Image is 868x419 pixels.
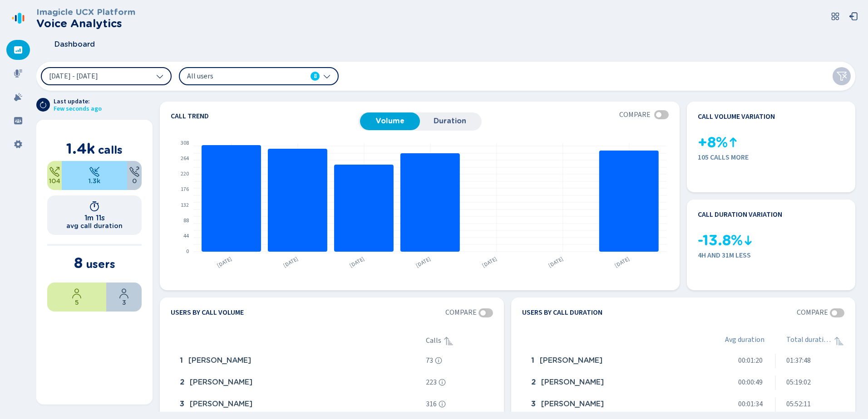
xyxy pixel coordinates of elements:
[14,93,23,102] svg: alarm-filled
[738,400,763,408] span: 00:01:34
[186,248,189,255] text: 0
[728,137,739,148] svg: kpi-up
[118,288,129,299] svg: user-profile
[54,98,102,105] span: Last update:
[439,379,446,386] svg: info-circle
[122,299,126,306] span: 3
[180,400,184,408] span: 3
[54,105,102,112] span: Few seconds ago
[132,177,137,185] span: 0
[522,308,602,317] h4: Users by call duration
[190,378,252,386] span: [PERSON_NAME]
[98,143,123,156] span: calls
[481,255,498,269] text: [DATE]
[181,139,189,147] text: 308
[180,378,184,386] span: 2
[156,73,163,80] svg: chevron-down
[435,357,442,364] svg: info-circle
[129,166,140,177] svg: unknown-call
[443,336,454,346] svg: sortAscending
[49,73,98,80] span: [DATE] - [DATE]
[786,356,811,365] span: 01:37:48
[171,308,244,317] h4: Users by call volume
[365,117,415,125] span: Volume
[426,400,437,408] span: 316
[738,378,763,386] span: 00:00:49
[420,112,480,130] button: Duration
[89,177,100,185] span: 1.3k
[426,356,433,365] span: 73
[39,101,47,108] svg: arrow-clockwise
[786,336,844,346] div: Total duration
[41,67,172,85] button: [DATE] - [DATE]
[541,378,604,386] span: [PERSON_NAME]
[786,378,811,386] span: 05:19:02
[6,111,30,131] div: Groups
[528,395,703,414] div: Billy Woodward
[738,356,763,365] span: 00:01:20
[849,12,858,21] svg: box-arrow-left
[47,161,62,190] div: 7.38%
[282,255,300,269] text: [DATE]
[171,112,358,120] h4: Call trend
[531,400,536,408] span: 3
[725,336,764,346] div: Avg duration
[74,254,83,272] span: 8
[181,201,189,209] text: 132
[531,378,536,386] span: 2
[797,308,828,317] span: Compare
[54,40,95,49] span: Dashboard
[443,336,454,346] div: Sorted ascending, click to sort descending
[6,63,30,83] div: Recordings
[36,17,135,30] h2: Voice Analytics
[176,395,422,414] div: Meghan Houlihan
[698,232,743,249] span: -13.8%
[528,352,703,370] div: Paula Van Zee
[426,336,493,346] div: Calls
[833,336,844,346] div: Sorted ascending, click to sort descending
[613,255,631,269] text: [DATE]
[698,112,775,121] h4: Call volume variation
[216,255,233,269] text: [DATE]
[698,153,844,161] span: 105 calls more
[833,336,844,346] svg: sortAscending
[323,73,330,80] svg: chevron-down
[836,71,847,82] svg: funnel-disabled
[6,134,30,154] div: Settings
[540,356,602,365] span: [PERSON_NAME]
[14,69,23,78] svg: mic-fill
[424,117,475,125] span: Duration
[426,378,437,386] span: 223
[183,232,189,240] text: 44
[183,217,189,224] text: 88
[190,400,252,408] span: [PERSON_NAME]
[176,352,422,370] div: Paula Van Zee
[360,112,420,130] button: Volume
[176,374,422,392] div: Billy Woodward
[743,235,754,246] svg: kpi-down
[75,299,79,306] span: 5
[426,336,441,345] span: Calls
[348,255,366,269] text: [DATE]
[66,140,95,157] span: 1.4k
[49,177,60,185] span: 104
[181,155,189,162] text: 264
[181,185,189,193] text: 176
[84,214,105,222] h1: 1m 11s
[127,161,142,190] div: 0%
[106,283,142,312] div: 37.5%
[786,400,811,408] span: 05:52:11
[698,210,782,219] h4: Call duration variation
[14,45,23,54] svg: dashboard-filled
[36,7,135,17] h3: Imagicle UCX Platform
[188,356,251,365] span: [PERSON_NAME]
[66,222,123,229] h2: avg call duration
[314,72,317,81] span: 8
[445,308,477,317] span: Compare
[14,116,23,125] svg: groups-filled
[541,400,604,408] span: [PERSON_NAME]
[89,166,100,177] svg: telephone-inbound
[6,40,30,60] div: Dashboard
[439,400,446,408] svg: info-circle
[698,251,844,259] span: 4h and 31m less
